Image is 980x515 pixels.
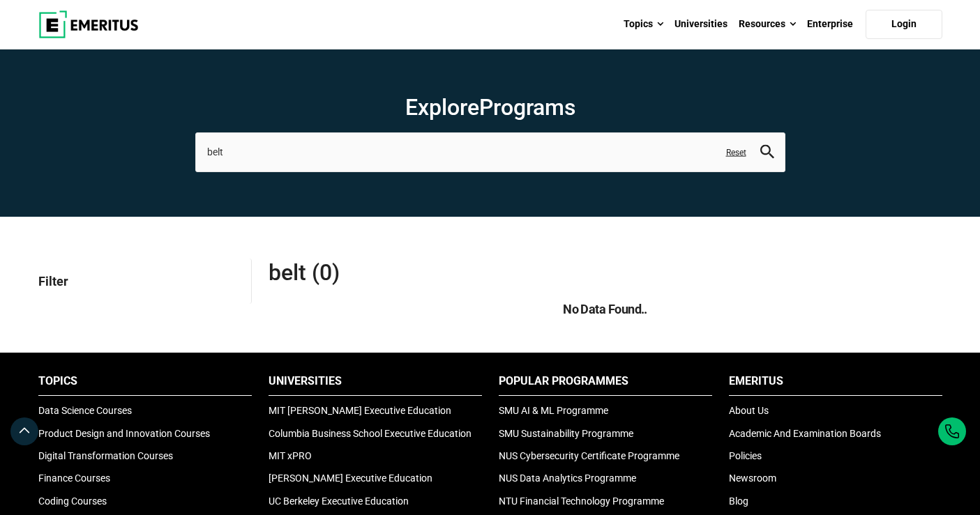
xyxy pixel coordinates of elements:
h1: Explore [195,93,785,121]
a: Product Design and Innovation Courses [38,428,210,439]
a: Policies [729,450,762,461]
a: [PERSON_NAME] Executive Education [269,472,432,484]
a: MIT xPRO [269,450,312,461]
a: NUS Data Analytics Programme [499,472,636,484]
span: belt (0) [269,259,605,286]
a: SMU Sustainability Programme [499,428,633,439]
a: Blog [729,495,748,507]
h5: No Data Found.. [269,300,942,318]
a: Academic And Examination Boards [729,428,881,439]
a: search [760,148,774,161]
a: Columbia Business School Executive Education [269,428,472,439]
button: search [760,144,774,160]
a: NUS Cybersecurity Certificate Programme [499,450,679,461]
a: Newsroom [729,472,776,484]
a: Reset search [726,146,746,158]
a: UC Berkeley Executive Education [269,495,409,507]
span: Programs [479,94,575,121]
a: MIT [PERSON_NAME] Executive Education [269,405,451,416]
input: search-page [195,132,785,171]
a: Finance Courses [38,472,110,484]
a: Digital Transformation Courses [38,450,173,461]
p: Filter [38,259,240,304]
a: Coding Courses [38,495,107,507]
a: SMU AI & ML Programme [499,405,608,416]
a: About Us [729,405,769,416]
a: Login [866,10,942,39]
a: NTU Financial Technology Programme [499,495,664,507]
a: Data Science Courses [38,405,132,416]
